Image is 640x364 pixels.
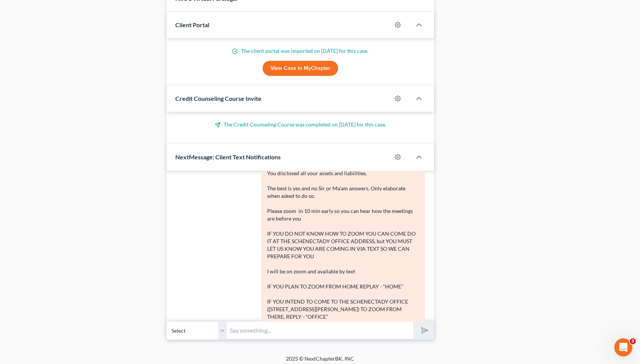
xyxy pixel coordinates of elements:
span: Client Portal [176,21,210,28]
p: The client portal was imported on [DATE] for this case. [176,47,425,55]
span: Credit Counseling Course Invite [176,95,262,102]
span: NextMessage: Client Text Notifications [176,153,281,160]
span: 3 [630,338,636,344]
input: Say something... [227,321,414,340]
a: View Case in MyChapter [263,61,338,76]
iframe: Intercom live chat [614,338,632,356]
div: This is a reminder of your Meeting with the Trustee [DATE] Please remember the aim of this meetin... [267,124,419,343]
p: The Credit Counseling Course was completed on [DATE] for this case. [176,121,425,128]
